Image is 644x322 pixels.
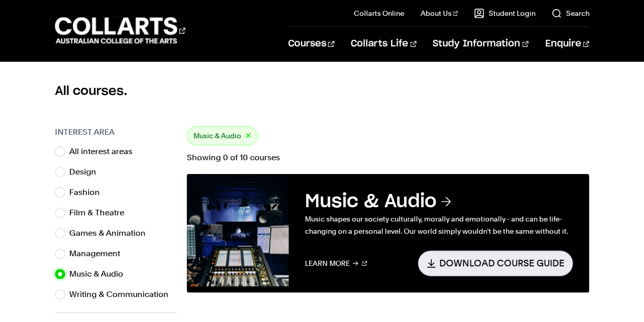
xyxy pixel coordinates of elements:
[55,16,185,45] div: Go to homepage
[69,185,108,200] label: Fashion
[187,126,258,145] div: Music & Audio
[351,27,416,61] a: Collarts Life
[421,8,458,18] a: About Us
[474,8,535,18] a: Student Login
[55,83,590,100] h2: All courses.
[305,251,368,276] a: Learn More
[55,126,177,138] h3: Interest Area
[245,130,251,142] button: ×
[187,154,590,162] p: Showing 0 of 10 courses
[433,27,528,61] a: Study Information
[305,213,573,237] p: Music shapes our society culturally, morally and emotionally - and can be life-changing on a pers...
[545,27,589,61] a: Enquire
[187,174,289,286] img: Music & Audio
[69,226,154,240] label: Games & Animation
[69,267,131,281] label: Music & Audio
[69,246,128,261] label: Management
[69,287,177,302] label: Writing & Communication
[305,190,573,213] h3: Music & Audio
[354,8,404,18] a: Collarts Online
[69,144,141,159] label: All interest areas
[551,8,589,18] a: Search
[288,27,334,61] a: Courses
[418,251,573,276] a: Download Course Guide
[69,206,132,220] label: Film & Theatre
[69,165,104,179] label: Design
